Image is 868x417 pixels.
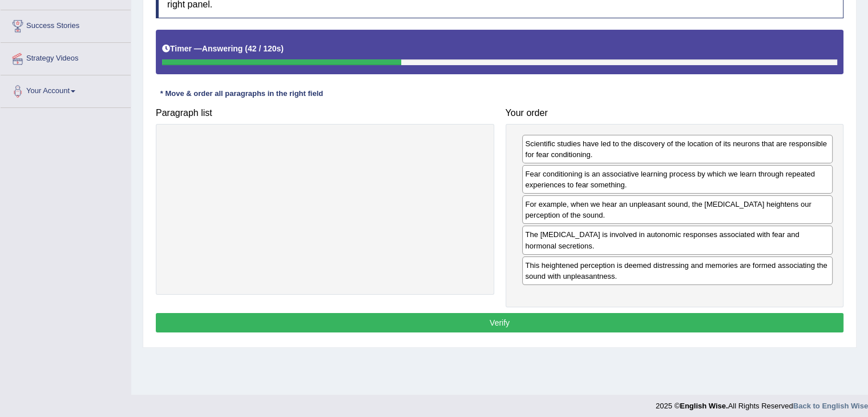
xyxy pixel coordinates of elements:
a: Back to English Wise [793,402,868,410]
div: Fear conditioning is an associative learning process by which we learn through repeated experienc... [522,165,833,194]
div: For example, when we hear an unpleasant sound, the [MEDICAL_DATA] heightens our perception of the... [522,195,833,224]
b: ) [281,44,284,53]
b: ( [245,44,248,53]
h4: Your order [506,108,844,118]
div: * Move & order all paragraphs in the right field [156,89,328,99]
a: Success Stories [1,10,131,39]
div: 2025 © All Rights Reserved [656,395,868,411]
strong: English Wise. [680,402,728,410]
b: 42 / 120s [248,44,281,53]
div: This heightened perception is deemed distressing and memories are formed associating the sound wi... [522,256,833,285]
a: Strategy Videos [1,43,131,71]
div: Scientific studies have led to the discovery of the location of its neurons that are responsible ... [522,135,833,163]
h5: Timer — [162,45,284,53]
button: Verify [156,313,843,332]
div: The [MEDICAL_DATA] is involved in autonomic responses associated with fear and hormonal secretions. [522,226,833,254]
a: Your Account [1,75,131,104]
h4: Paragraph list [156,108,494,118]
b: Answering [202,44,243,53]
